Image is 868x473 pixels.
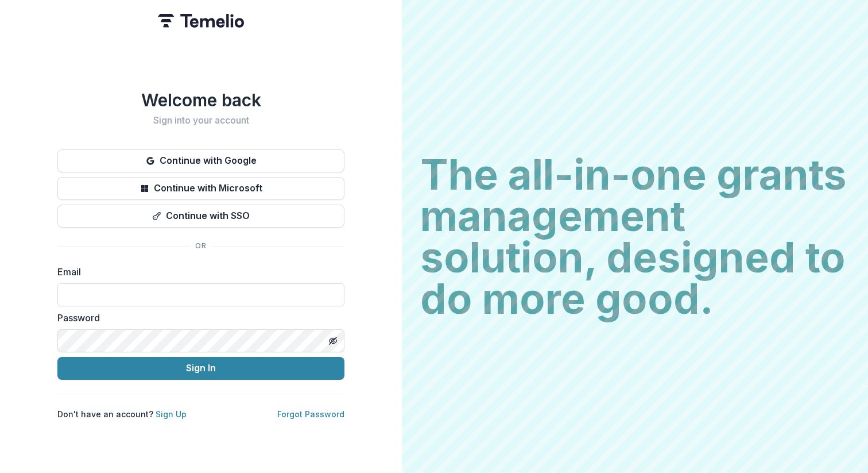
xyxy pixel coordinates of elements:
button: Continue with SSO [57,205,344,228]
button: Continue with Google [57,149,344,172]
button: Continue with Microsoft [57,177,344,200]
p: Don't have an account? [57,408,187,420]
button: Toggle password visibility [324,332,342,350]
label: Email [57,265,338,279]
a: Forgot Password [277,409,344,419]
button: Sign In [57,357,344,380]
h1: Welcome back [57,90,344,110]
h2: Sign into your account [57,115,344,126]
img: Temelio [158,14,244,28]
a: Sign Up [156,409,187,419]
label: Password [57,311,338,325]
